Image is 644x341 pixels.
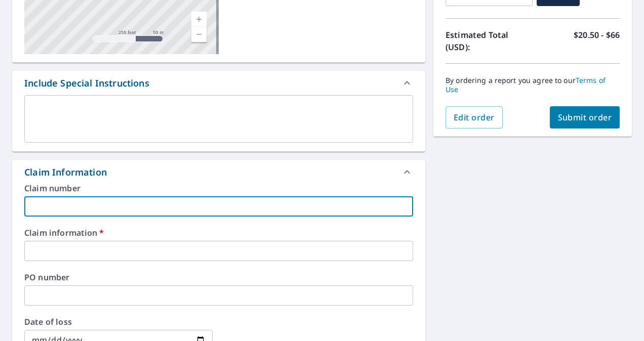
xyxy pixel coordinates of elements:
p: $20.50 - $66 [574,29,620,53]
p: By ordering a report you agree to our [446,76,620,94]
label: PO number [24,273,413,281]
span: Edit order [454,112,495,123]
a: Current Level 17, Zoom In [191,12,207,27]
span: Submit order [558,112,612,123]
label: Claim information [24,229,413,237]
label: Date of loss [24,318,213,326]
div: Include Special Instructions [12,71,425,95]
a: Current Level 17, Zoom Out [191,27,207,42]
button: Edit order [446,106,503,129]
div: Claim Information [24,165,107,179]
label: Claim number [24,184,413,192]
div: Include Special Instructions [24,76,149,90]
button: Submit order [550,106,620,129]
div: Claim Information [12,160,425,184]
p: Estimated Total (USD): [446,29,533,53]
a: Terms of Use [446,75,606,94]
